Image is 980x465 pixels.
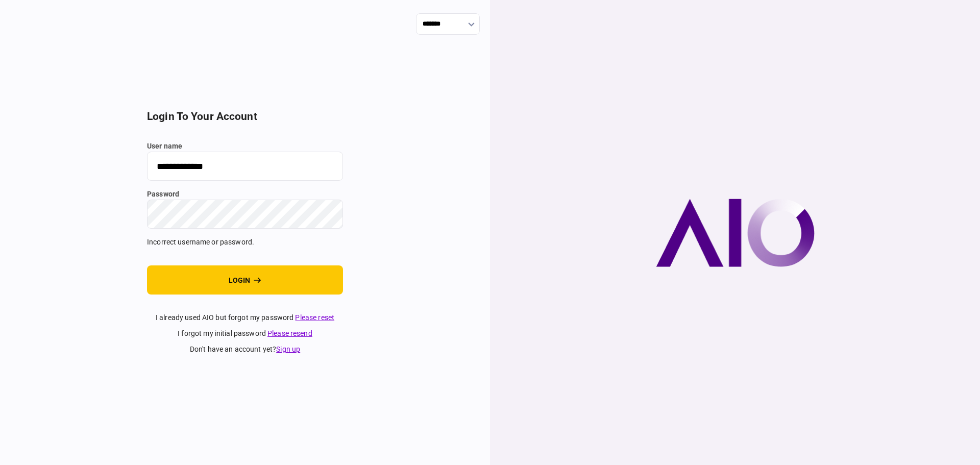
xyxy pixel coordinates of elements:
input: show language options [416,13,480,35]
div: Incorrect username or password. [147,237,343,248]
img: AIO company logo [656,199,815,267]
a: Please resend [267,329,312,337]
label: user name [147,141,343,152]
label: password [147,189,343,200]
h2: login to your account [147,110,343,123]
input: user name [147,152,343,181]
a: Sign up [276,345,300,353]
div: don't have an account yet ? [147,344,343,355]
div: I forgot my initial password [147,328,343,339]
input: password [147,200,343,229]
button: login [147,265,343,295]
div: I already used AIO but forgot my password [147,312,343,323]
a: Please reset [295,313,334,322]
